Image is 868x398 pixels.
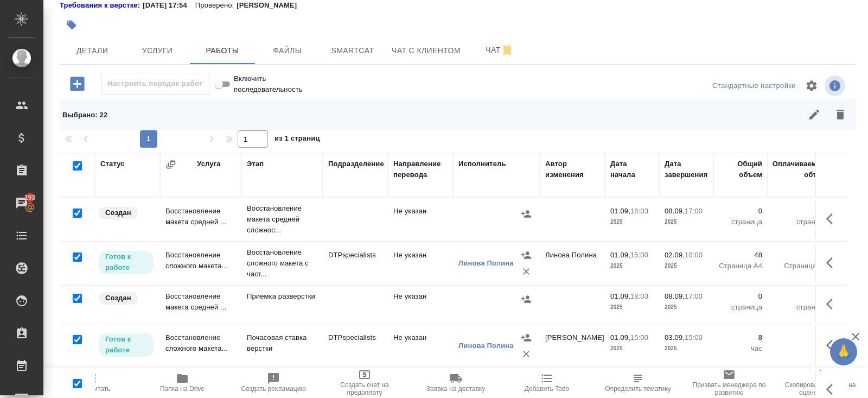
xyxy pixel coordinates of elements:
[825,75,847,96] span: Посмотреть информацию
[518,346,534,362] button: Удалить
[540,327,605,365] td: [PERSON_NAME]
[630,333,648,342] p: 15:00
[165,159,176,170] button: Сгруппировать
[458,259,514,267] a: Линова Полина
[665,333,685,342] p: 03.09,
[801,102,827,128] button: Редактировать
[719,159,762,180] div: Общий объем
[160,385,205,393] span: Папка на Drive
[62,111,107,119] span: Выбрано : 22
[247,291,317,302] p: Приемка разверстки
[820,332,846,358] button: Здесь прячутся важные кнопки
[773,217,827,228] p: страница
[540,244,605,282] td: Линова Полина
[665,217,708,228] p: 2025
[234,73,312,95] span: Включить последовательность
[665,343,708,354] p: 2025
[610,292,630,300] p: 01.09,
[781,381,859,396] span: Скопировать ссылку на оценку заказа
[665,261,708,271] p: 2025
[665,251,685,259] p: 02.09,
[592,368,684,398] button: Определить тематику
[392,44,461,58] span: Чат с клиентом
[773,291,827,302] p: 0
[834,340,853,363] span: 🙏
[458,159,506,169] div: Исполнитель
[518,247,534,263] button: Назначить
[137,368,228,398] button: Папка на Drive
[525,385,569,393] span: Добавить Todo
[247,332,317,354] p: Почасовая ставка верстки
[719,261,762,271] p: Страница А4
[630,207,648,215] p: 18:03
[3,189,41,217] a: 193
[610,251,630,259] p: 01.09,
[610,159,654,180] div: Дата начала
[518,291,534,307] button: Назначить
[610,207,630,215] p: 01.09,
[719,302,762,313] p: страница
[685,207,703,215] p: 17:00
[518,263,534,280] button: Удалить
[98,332,155,358] div: Исполнитель может приступить к работе
[197,159,220,169] div: Услуга
[518,330,534,346] button: Назначить
[247,247,317,280] p: Восстановление сложного макета с част...
[388,286,453,324] td: Не указан
[388,200,453,238] td: Не указан
[605,385,671,393] span: Определить тематику
[18,192,42,203] span: 193
[518,206,534,222] button: Назначить
[98,206,155,220] div: Заказ еще не согласован с клиентом, искать исполнителей рано
[827,102,853,128] button: Удалить
[773,332,827,343] p: 8
[388,244,453,282] td: Не указан
[820,250,846,276] button: Здесь прячутся важные кнопки
[327,44,379,58] span: Smartcat
[545,159,599,180] div: Автор изменения
[773,261,827,271] p: Страница А4
[323,327,388,365] td: DTPspecialists
[323,244,388,282] td: DTPspecialists
[261,44,314,58] span: Файлы
[665,207,685,215] p: 08.09,
[685,292,703,300] p: 17:00
[830,338,857,365] button: 🙏
[773,159,827,180] div: Оплачиваемый объем
[773,302,827,313] p: страница
[719,291,762,302] p: 0
[773,343,827,354] p: час
[160,244,241,282] td: Восстановление сложного макета...
[665,302,708,313] p: 2025
[393,159,448,180] div: Направление перевода
[60,13,84,37] button: Добавить тэг
[100,159,125,169] div: Статус
[388,327,453,365] td: Не указан
[684,368,775,398] button: Призвать менеджера по развитию
[410,368,501,398] button: Заявка на доставку
[610,343,654,354] p: 2025
[610,261,654,271] p: 2025
[665,292,685,300] p: 08.09,
[690,381,768,396] span: Призвать менеджера по развитию
[426,385,485,393] span: Заявка на доставку
[275,132,320,148] span: из 1 страниц
[105,251,147,273] p: Готов к работе
[610,217,654,228] p: 2025
[665,159,708,180] div: Дата завершения
[820,291,846,317] button: Здесь прячутся важные кнопки
[630,251,648,259] p: 15:00
[630,292,648,300] p: 18:03
[62,73,92,95] button: Добавить работу
[46,368,137,398] button: Пересчитать
[719,332,762,343] p: 8
[610,333,630,342] p: 01.09,
[98,291,155,306] div: Заказ еще не согласован с клиентом, искать исполнителей рано
[775,368,866,398] button: Скопировать ссылку на оценку заказа
[719,217,762,228] p: страница
[685,251,703,259] p: 10:00
[501,44,514,57] svg: Отписаться
[799,73,825,99] span: Настроить таблицу
[685,333,703,342] p: 15:00
[325,381,404,396] span: Создать счет на предоплату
